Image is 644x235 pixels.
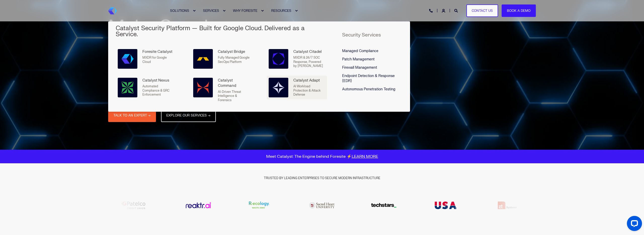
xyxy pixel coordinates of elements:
[293,78,325,83] div: Catalyst Adapt
[466,4,498,17] a: Contact Us
[108,198,165,213] div: 13 / 20
[342,49,378,53] span: Managed Compliance
[170,9,189,13] span: SOLUTIONS
[293,84,325,97] p: AI Workload Protection & Attack Defense
[417,198,474,213] div: 18 / 20
[193,9,196,12] div: Expand SOLUTIONS
[261,9,264,12] div: Expand WHY FORESITE
[173,198,223,213] img: Reaktr.ai logo
[293,56,323,68] span: MXDR & 24/7 SOC Response, Powered by [PERSON_NAME]
[294,198,350,213] div: 16 / 20
[352,154,378,159] a: LEARN MORE
[197,53,209,65] img: Catalyst Bridge
[108,7,117,14] a: Back to Home
[442,8,446,13] a: Login
[623,214,644,235] iframe: LiveChat chat widget
[272,82,285,94] img: Catalyst Adapt, Powered by Model Armor
[191,47,252,71] a: Catalyst Bridge Catalyst BridgeFully Managed Google SecOps Platform
[161,109,216,122] a: EXPLORE OUR SERVICES →
[264,176,380,180] span: TRUSTED BY LEADING ENTERPRISES TO SECURE MODERN INFRASTRUCTURE
[111,198,162,213] img: Patelco Credit Union logo
[355,198,412,213] div: 17 / 20
[342,65,377,70] span: Firewall Management
[122,82,134,94] img: Catalyst Nexus, Powered by Security Command Center Enterprise
[142,49,174,54] div: Foresite Catalyst
[342,57,375,61] span: Patch Management
[108,109,156,122] a: TALK TO AN EXPERT →
[142,56,167,64] span: MXDR for Google Cloud
[170,198,227,213] div: 14 / 20
[358,198,409,213] img: Techstars logo
[420,198,471,213] img: USA Hauling & Waste logo
[108,7,117,14] img: Foresite brand mark, a hexagon shape of blues with a directional arrow to the right hand side
[502,4,536,17] a: Book a Demo
[271,9,291,13] span: RESOURCES
[454,8,459,13] a: Open Search
[342,74,395,83] span: Endpoint Detection & Response (EDR)
[197,82,209,94] img: Catalyst Command
[218,78,250,89] div: Catalyst Command
[233,9,257,13] span: WHY FORESITE
[116,76,176,99] a: Catalyst Nexus, Powered by Security Command Center Enterprise Catalyst NexusAutomated Compliance ...
[267,76,327,99] a: Catalyst Adapt, Powered by Model Armor Catalyst AdaptAI Workload Protection & Attack Defense
[342,87,395,91] span: Autonomous Penetration Testing
[223,9,226,12] div: Expand SERVICES
[116,47,176,71] a: Foresite Catalyst Foresite CatalystMXDR for Google Cloud
[218,90,250,102] p: AI-Driven Threat Intelligence & Forensics
[122,53,134,65] img: Foresite Catalyst
[297,198,347,213] img: Sacred Heart University logo
[266,154,378,159] span: Meet Catalyst: The Engine behind Foresite ⚡️
[116,25,327,37] h5: Catalyst Security Platform — Built for Google Cloud. Delivered as a Service.
[267,47,327,71] a: Catalyst Citadel, Powered by Google SecOps Catalyst CitadelMXDR & 24/7 SOC Response, Powered by [...
[218,56,250,64] p: Fully Managed Google SecOps Platform
[232,198,289,213] div: 15 / 20
[142,84,174,97] p: Automated Compliance & GRC Enforcement
[482,198,533,213] img: ZT Systems logo
[235,198,285,213] img: Recology logo
[295,9,298,12] div: Expand RESOURCES
[218,49,250,54] div: Catalyst Bridge
[342,33,403,37] h5: Security Services
[479,198,536,213] div: 19 / 20
[272,53,285,65] img: Catalyst Citadel, Powered by Google SecOps
[293,49,325,54] div: Catalyst Citadel
[191,76,252,104] a: Catalyst Command Catalyst CommandAI-Driven Threat Intelligence & Forensics
[142,78,174,83] div: Catalyst Nexus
